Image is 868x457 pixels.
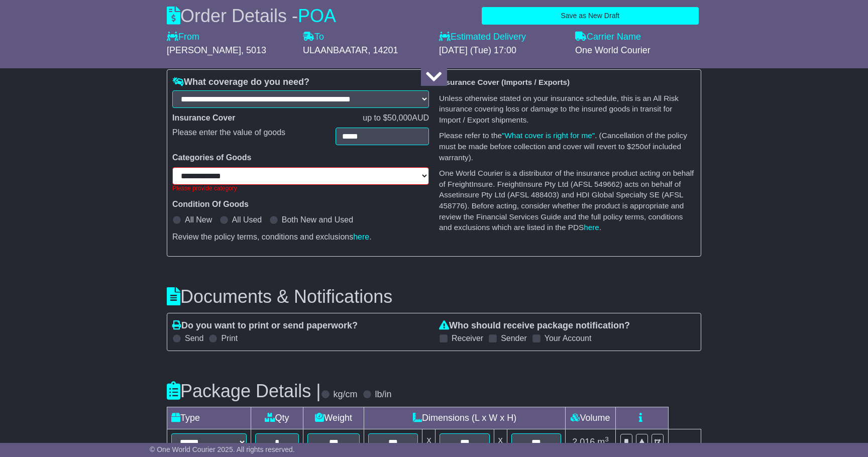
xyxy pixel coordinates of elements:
[545,333,592,343] label: Your Account
[303,32,324,43] label: To
[303,407,364,429] td: Weight
[494,429,507,455] td: x
[167,5,336,27] div: Order Details -
[241,45,266,55] span: , 5013
[167,381,321,401] h3: Package Details |
[172,153,251,162] b: Categories of Goods
[232,215,262,224] label: All Used
[439,94,679,124] small: Unless otherwise stated on your insurance schedule, this is an All Risk insurance covering loss o...
[167,45,241,55] span: [PERSON_NAME]
[439,32,565,43] label: Estimated Delivery
[575,45,701,56] div: One World Courier
[439,320,630,331] label: Who should receive package notification?
[387,113,412,122] span: 50,000
[368,45,398,55] span: , 14201
[358,113,434,123] div: up to $ AUD
[334,389,358,400] label: kg/cm
[565,407,615,429] td: Volume
[575,32,641,43] label: Carrier Name
[167,32,199,43] label: From
[631,142,644,151] span: 250
[172,232,429,242] div: Review the policy terms, conditions and exclusions .
[251,407,303,429] td: Qty
[172,113,235,122] b: Insurance Cover
[172,200,249,208] b: Condition Of Goods
[501,333,527,343] label: Sender
[584,223,599,232] a: here
[172,320,358,331] label: Do you want to print or send paperwork?
[172,185,429,192] span: Please provide category
[221,333,238,343] label: Print
[502,131,595,140] a: "What cover is right for me"
[303,45,368,55] span: ULAANBAATAR
[452,333,483,343] label: Receiver
[353,233,369,241] a: here
[482,7,699,25] button: Save as New Draft
[167,128,331,145] div: Please enter the value of goods
[572,437,595,447] span: 2.016
[375,389,392,400] label: lb/in
[185,333,203,343] label: Send
[439,45,565,56] div: [DATE] (Tue) 17:00
[282,215,353,224] label: Both New and Used
[439,169,694,232] small: One World Courier is a distributor of the insurance product acting on behalf of FreightInsure. Fr...
[439,131,687,161] small: Please refer to the . (Cancellation of the policy must be made before collection and cover will r...
[364,407,566,429] td: Dimensions (L x W x H)
[597,437,609,447] span: m
[172,77,309,88] label: What coverage do you need?
[185,215,212,224] label: All New
[167,287,701,307] h3: Documents & Notifications
[167,407,251,429] td: Type
[298,6,336,26] span: POA
[150,445,295,453] span: © One World Courier 2025. All rights reserved.
[605,435,609,443] sup: 3
[422,429,436,455] td: x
